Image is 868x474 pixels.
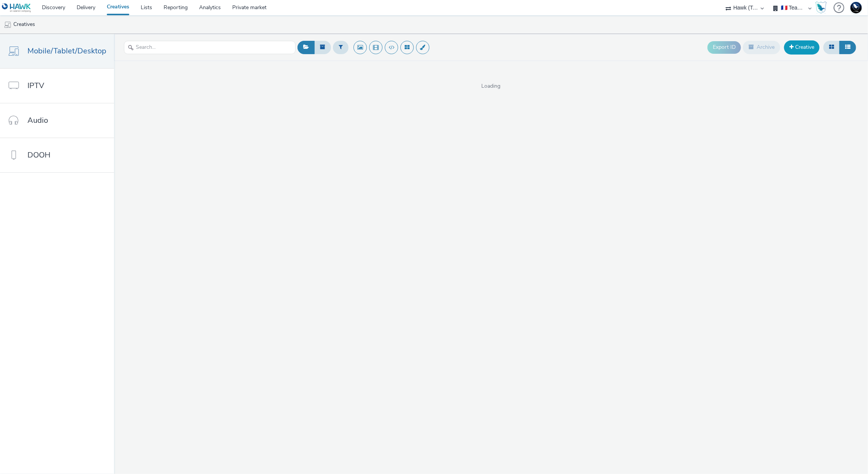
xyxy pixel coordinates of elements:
[124,41,296,54] input: Search...
[27,149,50,161] span: DOOH
[823,41,840,54] button: Grid
[27,80,44,91] span: IPTV
[27,45,106,56] span: Mobile/Tablet/Desktop
[839,41,856,54] button: Table
[2,3,31,13] img: undefined Logo
[707,41,741,53] button: Export ID
[784,40,820,54] a: Creative
[850,2,862,13] img: Support Hawk
[743,41,780,54] button: Archive
[114,82,868,90] span: Loading
[815,2,830,14] a: Hawk Academy
[815,2,827,14] img: Hawk Academy
[4,21,11,29] img: mobile
[27,115,48,126] span: Audio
